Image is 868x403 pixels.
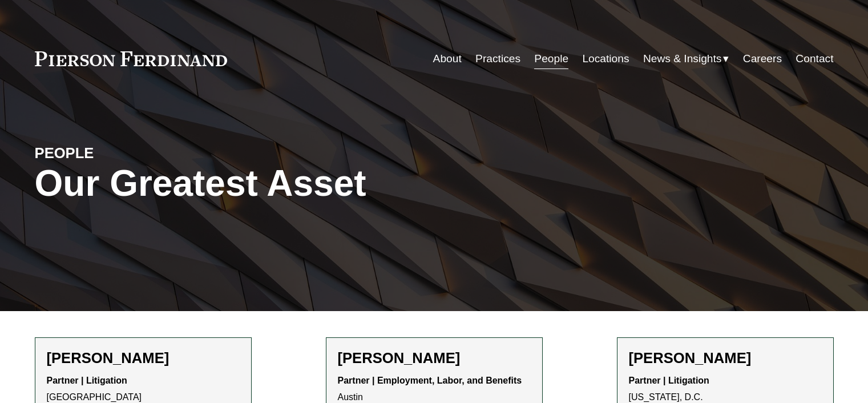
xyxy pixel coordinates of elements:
h2: [PERSON_NAME] [629,349,822,367]
strong: Partner | Employment, Labor, and Benefits [338,376,522,385]
a: Contact [796,48,833,70]
a: Careers [743,48,782,70]
h4: PEOPLE [35,144,235,162]
a: Locations [582,48,629,70]
strong: Partner | Litigation [47,376,127,385]
span: News & Insights [643,49,722,69]
a: About [433,48,462,70]
strong: Partner | Litigation [629,376,709,385]
h2: [PERSON_NAME] [47,349,240,367]
a: People [534,48,568,70]
a: folder dropdown [643,48,729,70]
a: Practices [475,48,520,70]
h2: [PERSON_NAME] [338,349,531,367]
h1: Our Greatest Asset [35,163,567,204]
